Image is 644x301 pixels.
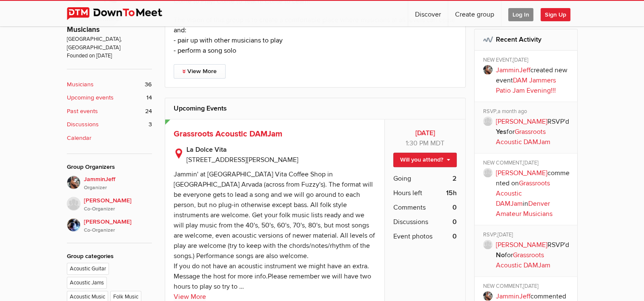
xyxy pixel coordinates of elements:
[67,80,152,89] a: Musicians 36
[67,80,94,89] b: Musicians
[67,93,114,102] b: Upcoming events
[483,57,571,65] div: NEW EVENT,
[496,240,571,270] p: RSVP'd for
[67,162,152,172] div: Group Organizers
[67,218,80,232] img: Art Martinez
[430,139,444,148] span: America/Denver
[67,120,99,129] b: Discussions
[541,1,577,26] a: Sign Up
[448,1,501,26] a: Create group
[174,170,375,291] div: Jammin' at [GEOGRAPHIC_DATA] Vita Coffee Shop in [GEOGRAPHIC_DATA] Arvada (across from Fuzzy's). ...
[496,65,571,96] p: created new event
[523,283,538,290] span: [DATE]
[393,188,422,198] span: Hours left
[496,117,547,126] a: [PERSON_NAME]
[541,8,570,21] span: Sign Up
[84,227,152,234] i: Co-Organizer
[496,128,550,146] a: Grassroots Acoustic DAMJam
[501,1,540,26] a: Log In
[67,7,175,20] img: DownToMeet
[483,231,571,240] div: RSVP,
[513,57,528,63] span: [DATE]
[67,133,92,143] b: Calendar
[84,205,152,213] i: Co-Organizer
[496,179,550,208] a: Grassroots Acoustic DAMJam
[149,120,152,129] span: 3
[174,129,282,139] a: Grassroots Acoustic DAMJam
[84,196,152,213] span: [PERSON_NAME]
[483,108,571,116] div: RSVP,
[67,52,152,60] span: Founded on [DATE]
[496,251,505,259] b: No
[174,64,226,79] a: View More
[145,107,152,116] span: 24
[67,197,80,210] img: Peter B
[67,213,152,234] a: [PERSON_NAME]Co-Organizer
[496,128,507,136] b: Yes
[174,98,457,119] h2: Upcoming Events
[84,217,152,234] span: [PERSON_NAME]
[393,217,428,227] span: Discussions
[406,139,429,148] span: 1:30 PM
[393,202,426,213] span: Comments
[483,283,571,291] div: NEW COMMENT,
[496,76,556,95] a: DAM Jammers Patio Jam Evening!!!
[452,231,457,241] b: 0
[84,175,152,192] span: JamminJeff
[393,153,457,167] a: Will you attend?
[496,251,550,270] a: Grassroots Acoustic DAMJam
[498,108,527,115] span: a month ago
[67,35,152,52] span: [GEOGRAPHIC_DATA], [GEOGRAPHIC_DATA]
[174,15,457,56] p: The vision of this group is to create a comfortable place where musicians at all levels can come ...
[393,173,411,184] span: Going
[67,133,152,143] a: Calendar
[508,8,533,21] span: Log In
[496,66,530,74] a: JamminJeff
[84,184,152,192] i: Organizer
[67,93,152,102] a: Upcoming events 14
[393,128,457,138] b: [DATE]
[67,107,152,116] a: Past events 24
[496,292,530,301] a: JamminJeff
[67,120,152,129] a: Discussions 3
[67,107,98,116] b: Past events
[145,80,152,89] span: 36
[67,176,152,192] a: JamminJeffOrganizer
[186,145,376,155] b: La Dolce Vita
[446,188,457,198] b: 15h
[496,116,571,147] p: RSVP'd for
[523,159,538,166] span: [DATE]
[67,176,80,189] img: JamminJeff
[146,93,152,102] span: 14
[496,241,547,249] a: [PERSON_NAME]
[67,192,152,213] a: [PERSON_NAME]Co-Organizer
[483,29,569,50] h2: Recent Activity
[186,156,298,164] span: [STREET_ADDRESS][PERSON_NAME]
[496,169,547,177] a: [PERSON_NAME]
[452,202,457,213] b: 0
[452,173,457,184] b: 2
[408,1,448,26] a: Discover
[496,168,571,219] p: commented on in
[498,231,513,238] span: [DATE]
[67,252,152,261] div: Group categories
[393,231,432,241] span: Event photos
[483,159,571,168] div: NEW COMMENT,
[452,217,457,227] b: 0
